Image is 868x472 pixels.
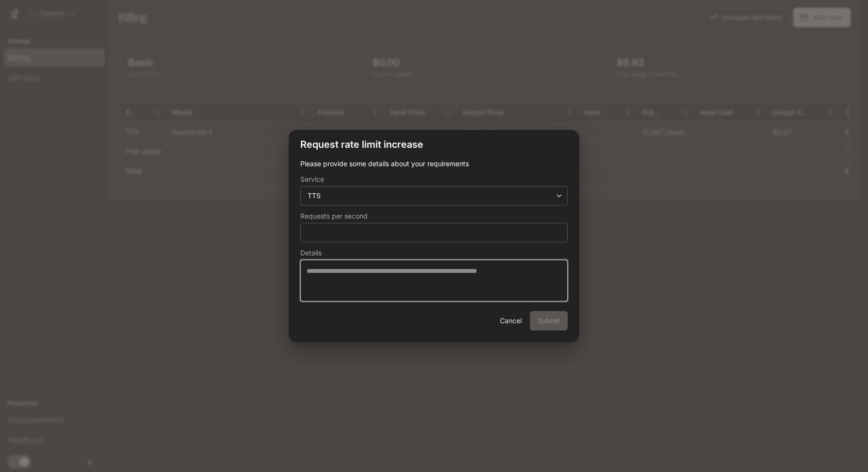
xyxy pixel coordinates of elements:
p: Service [300,176,324,183]
h2: Request rate limit increase [289,130,579,159]
p: Please provide some details about your requirements [300,159,568,169]
p: Requests per second [300,213,368,220]
p: Details [300,250,322,256]
div: TTS [301,191,567,201]
button: Cancel [495,311,526,330]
